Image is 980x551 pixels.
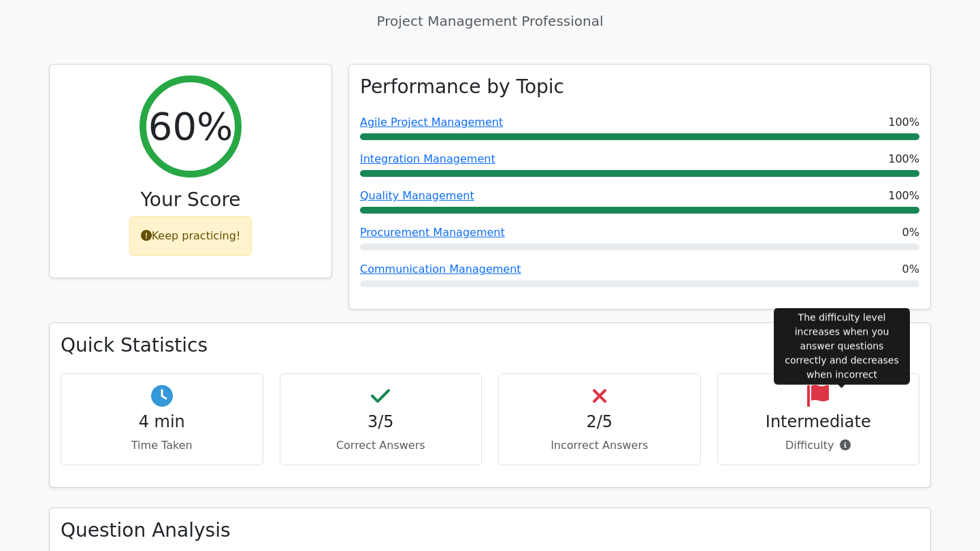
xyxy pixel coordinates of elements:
[61,188,321,212] h3: Your Score
[360,263,521,275] a: Communication Management
[360,226,505,239] a: Procurement Management
[774,308,910,385] div: The difficulty level increases when you answer questions correctly and decreases when incorrect
[148,103,233,149] h2: 60%
[61,334,919,357] h3: Quick Statistics
[72,437,252,454] p: Time Taken
[360,76,564,99] h3: Performance by Topic
[902,224,919,241] span: 0%
[291,437,471,454] p: Correct Answers
[49,11,931,31] p: Project Management Professional
[360,116,503,129] a: Agile Project Management
[888,114,919,131] span: 100%
[291,412,471,432] h4: 3/5
[888,151,919,167] span: 100%
[360,189,474,202] a: Quality Management
[129,216,252,256] div: Keep practicing!
[729,437,909,454] p: Difficulty
[61,519,919,542] h3: Question Analysis
[72,412,252,432] h4: 4 min
[510,412,689,432] h4: 2/5
[510,437,689,454] p: Incorrect Answers
[902,261,919,278] span: 0%
[729,412,909,432] h4: Intermediate
[888,188,919,204] span: 100%
[360,152,495,165] a: Integration Management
